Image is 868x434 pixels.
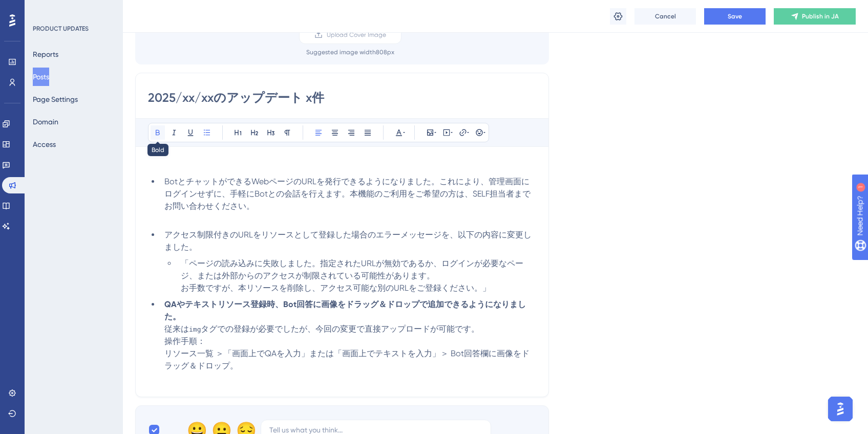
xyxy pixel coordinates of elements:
strong: QAやテキストリソース登録時、Bot回答に画像をドラッグ＆ドロップで追加できるようになりました。 [164,299,526,321]
span: Need Help? [24,3,64,15]
div: PRODUCT UPDATES [33,25,89,33]
span: お手数ですが、本リソースを削除し、アクセス可能な別のURLをご登録ください。」 [181,283,491,293]
button: Access [33,135,56,154]
span: 操作手順： [164,336,205,346]
span: BotとチャットができるWebページのURLを発行できるようになりました。これにより、管理画面にログインせずに、手軽にBotとの会話を行えます。本機能のご利用をご希望の方は、SELF担当者までお... [164,177,531,211]
span: リソース一覧 ＞「画面上でQAを入力」または「画面上でテキストを入力」＞ Bot回答欄に画像をドラッグ＆ドロップ。 [164,349,530,371]
div: 1 [71,5,74,13]
button: Posts [33,68,49,86]
button: Publish in JA [774,8,856,25]
span: 「ページの読み込みに失敗しました。指定されたURLが無効であるか、ログインが必要なページ、または外部からのアクセスが制限されている可能性があります。 [181,258,523,280]
button: Domain [33,113,58,131]
span: 従来は [164,324,189,334]
span: タグでの登録が必要でしたが、今回の変更で直接アップロードが可能です。 [201,324,479,334]
button: Reports [33,45,58,63]
span: Cancel [655,12,676,20]
span: Save [728,12,742,20]
iframe: UserGuiding AI Assistant Launcher [825,394,856,424]
button: Page Settings [33,90,78,108]
button: Save [704,8,766,25]
span: Upload Cover Image [327,31,386,39]
span: img [189,325,201,333]
span: Publish in JA [802,12,839,20]
span: アクセス制限付きのURLをリソースとして登録した場合のエラーメッセージを、以下の内容に変更しました。 [164,230,532,252]
button: Cancel [634,8,696,25]
div: Suggested image width 808 px [306,48,394,56]
input: Post Title [148,90,536,106]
